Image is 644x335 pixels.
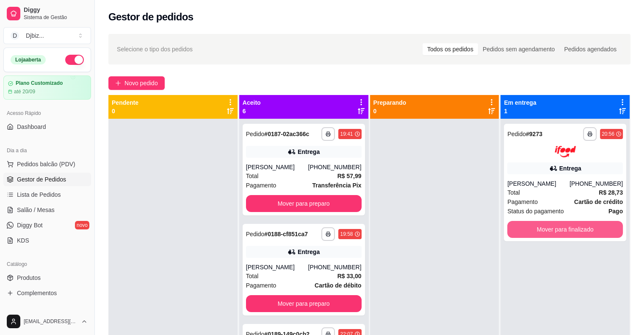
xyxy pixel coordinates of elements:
[246,263,308,271] div: [PERSON_NAME]
[599,189,623,196] strong: R$ 28,73
[246,171,259,181] span: Total
[312,182,362,189] strong: Transferência Pix
[108,76,165,90] button: Novo pedido
[308,263,361,271] div: [PHONE_NUMBER]
[559,164,581,173] div: Entrega
[246,295,362,312] button: Mover para preparo
[17,206,55,214] span: Salão / Mesas
[3,120,91,134] a: Dashboard
[504,98,536,107] p: Em entrega
[112,107,138,115] p: 0
[3,203,91,217] a: Salão / Mesas
[504,107,536,115] p: 1
[3,311,91,332] button: [EMAIL_ADDRESS][DOMAIN_NAME]
[373,107,406,115] p: 0
[3,3,91,24] a: DiggySistema de Gestão
[3,234,91,247] a: KDS
[337,273,362,279] strong: R$ 33,00
[17,221,43,229] span: Diggy Bot
[65,55,84,65] button: Alterar Status
[337,173,362,179] strong: R$ 57,99
[569,179,623,188] div: [PHONE_NUMBER]
[246,231,265,237] span: Pedido
[117,45,193,54] span: Selecione o tipo dos pedidos
[340,231,353,237] div: 19:58
[264,231,308,237] strong: # 0188-cf851ca7
[243,107,261,115] p: 6
[608,208,623,215] strong: Pago
[24,318,77,325] span: [EMAIL_ADDRESS][DOMAIN_NAME]
[246,195,362,212] button: Mover para preparo
[17,175,66,184] span: Gestor de Pedidos
[17,123,46,131] span: Dashboard
[602,131,614,137] div: 20:56
[11,31,19,40] span: D
[246,181,276,190] span: Pagamento
[373,98,406,107] p: Preparando
[3,188,91,201] a: Lista de Pedidos
[246,271,259,281] span: Total
[507,179,569,188] div: [PERSON_NAME]
[3,75,91,100] a: Plano Customizadoaté 20/09
[507,188,520,197] span: Total
[3,173,91,186] a: Gestor de Pedidos
[574,198,623,205] strong: Cartão de crédito
[17,274,41,282] span: Produtos
[17,190,61,199] span: Lista de Pedidos
[108,10,193,24] h2: Gestor de pedidos
[115,80,121,86] span: plus
[3,157,91,171] button: Pedidos balcão (PDV)
[3,286,91,300] a: Complementos
[246,131,265,137] span: Pedido
[315,282,361,289] strong: Cartão de débito
[17,289,57,297] span: Complementos
[507,197,538,207] span: Pagamento
[246,281,276,290] span: Pagamento
[555,146,576,157] img: ifood
[507,131,526,137] span: Pedido
[3,27,91,44] button: Select a team
[507,221,623,238] button: Mover para finalizado
[526,131,542,137] strong: # 9273
[559,43,621,55] div: Pedidos agendados
[17,236,29,245] span: KDS
[507,207,564,216] span: Status do pagamento
[308,163,361,171] div: [PHONE_NUMBER]
[112,98,138,107] p: Pendente
[340,131,353,137] div: 19:41
[298,248,320,256] div: Entrega
[243,98,261,107] p: Aceito
[298,148,320,156] div: Entrega
[24,6,88,14] span: Diggy
[14,88,35,95] article: até 20/09
[264,131,309,137] strong: # 0187-02ac366c
[3,271,91,285] a: Produtos
[17,160,75,168] span: Pedidos balcão (PDV)
[3,257,91,271] div: Catálogo
[3,144,91,157] div: Dia a dia
[3,106,91,120] div: Acesso Rápido
[3,218,91,232] a: Diggy Botnovo
[16,80,63,87] article: Plano Customizado
[124,78,158,88] span: Novo pedido
[26,31,44,40] div: Djbiz ...
[423,43,478,55] div: Todos os pedidos
[246,163,308,171] div: [PERSON_NAME]
[11,55,46,64] div: Loja aberta
[478,43,559,55] div: Pedidos sem agendamento
[24,14,88,21] span: Sistema de Gestão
